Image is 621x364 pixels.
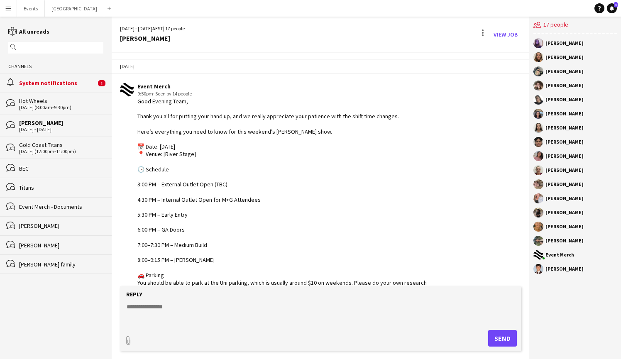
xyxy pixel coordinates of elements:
[545,252,574,257] div: Event Merch
[112,59,529,73] div: [DATE]
[19,79,96,87] div: System notifications
[137,90,454,98] div: 9:50pm
[545,41,584,46] div: [PERSON_NAME]
[126,291,142,298] label: Reply
[120,34,185,42] div: [PERSON_NAME]
[19,242,103,249] div: [PERSON_NAME]
[137,98,454,354] div: Good Evening Team, Thank you all for putting your hand up, and we really appreciate your patience...
[614,2,618,7] span: 1
[545,97,584,102] div: [PERSON_NAME]
[19,127,103,132] div: [DATE] - [DATE]
[545,125,584,130] div: [PERSON_NAME]
[545,69,584,74] div: [PERSON_NAME]
[545,210,584,215] div: [PERSON_NAME]
[153,90,192,97] span: · Seen by 14 people
[545,83,584,88] div: [PERSON_NAME]
[545,224,584,229] div: [PERSON_NAME]
[19,222,103,230] div: [PERSON_NAME]
[545,238,584,243] div: [PERSON_NAME]
[152,25,163,32] span: AEST
[545,139,584,144] div: [PERSON_NAME]
[120,25,185,32] div: [DATE] - [DATE] | 17 people
[19,141,103,149] div: Gold Coast Titans
[545,266,584,271] div: [PERSON_NAME]
[19,105,103,110] div: [DATE] (8:00am-9:30pm)
[98,80,105,86] span: 1
[19,261,103,268] div: [PERSON_NAME] family
[545,196,584,201] div: [PERSON_NAME]
[490,28,521,41] a: View Job
[545,168,584,173] div: [PERSON_NAME]
[545,55,584,60] div: [PERSON_NAME]
[137,83,454,90] div: Event Merch
[545,154,584,159] div: [PERSON_NAME]
[19,203,103,210] div: Event Merch - Documents
[19,97,103,105] div: Hot Wheels
[17,0,45,17] button: Events
[607,3,617,13] a: 1
[545,111,584,116] div: [PERSON_NAME]
[488,330,517,347] button: Send
[19,165,103,172] div: BEC
[45,0,104,17] button: [GEOGRAPHIC_DATA]
[19,149,103,154] div: [DATE] (12:00pm-11:00pm)
[8,28,49,35] a: All unreads
[19,184,103,191] div: Titans
[545,182,584,187] div: [PERSON_NAME]
[533,17,617,34] div: 17 people
[19,119,103,127] div: [PERSON_NAME]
